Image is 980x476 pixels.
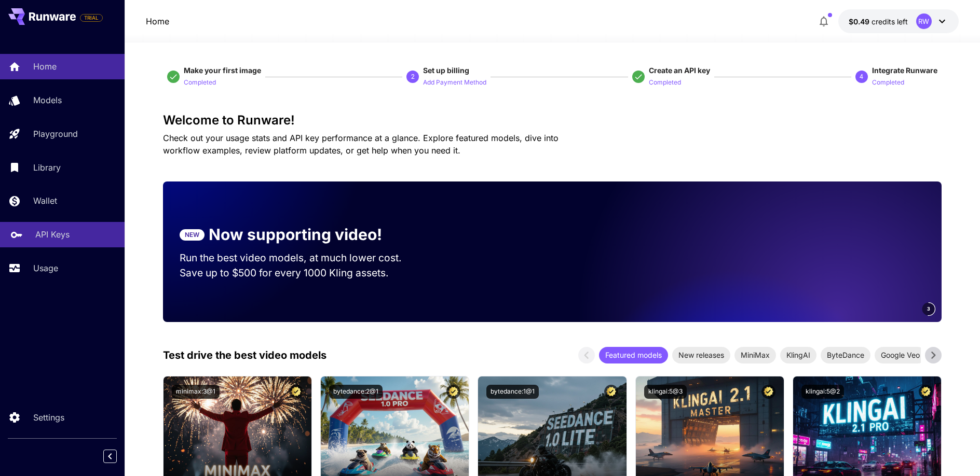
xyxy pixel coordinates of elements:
span: Add your payment card to enable full platform functionality. [80,11,103,24]
p: NEW [185,230,199,240]
p: Playground [33,128,78,140]
span: credits left [872,17,908,26]
span: KlingAI [780,349,816,360]
button: Completed [649,76,681,88]
div: RW [916,13,932,29]
button: Certified Model – Vetted for best performance and includes a commercial license. [289,385,303,399]
button: Certified Model – Vetted for best performance and includes a commercial license. [919,385,933,399]
button: Completed [184,76,216,88]
p: Usage [33,262,58,274]
span: New releases [672,349,730,360]
div: Google Veo [875,347,926,363]
p: Home [33,60,57,73]
p: Completed [649,78,681,88]
button: bytedance:1@1 [486,385,539,399]
span: 3 [927,305,930,313]
p: API Keys [35,228,70,241]
span: Create an API key [649,66,710,75]
button: klingai:5@3 [644,385,687,399]
button: $0.4943RW [838,9,959,33]
span: $0.49 [849,17,872,26]
span: TRIAL [80,14,102,22]
p: Wallet [33,194,57,207]
p: 2 [411,72,415,81]
p: Completed [184,78,216,88]
button: Collapse sidebar [103,450,117,463]
button: klingai:5@2 [801,385,844,399]
p: Settings [33,411,64,424]
button: bytedance:2@1 [329,385,383,399]
span: Make your first image [184,66,261,75]
p: Completed [872,78,904,88]
p: Models [33,94,62,106]
span: ByteDance [821,349,870,360]
button: Certified Model – Vetted for best performance and includes a commercial license. [604,385,618,399]
button: Certified Model – Vetted for best performance and includes a commercial license. [761,385,775,399]
p: Add Payment Method [423,78,486,88]
button: Completed [872,76,904,88]
button: minimax:3@1 [172,385,220,399]
p: Save up to $500 for every 1000 Kling assets. [180,265,421,281]
nav: breadcrumb [146,15,169,27]
span: MiniMax [734,349,776,360]
span: Integrate Runware [872,66,937,75]
p: Library [33,161,61,174]
div: KlingAI [780,347,816,363]
button: Certified Model – Vetted for best performance and includes a commercial license. [446,385,460,399]
div: MiniMax [734,347,776,363]
span: Check out your usage stats and API key performance at a glance. Explore featured models, dive int... [163,133,559,156]
span: Set up billing [423,66,469,75]
div: ByteDance [821,347,870,363]
div: Collapse sidebar [111,447,125,466]
div: New releases [672,347,730,363]
div: Featured models [599,347,668,363]
button: Add Payment Method [423,76,486,88]
p: Now supporting video! [209,223,382,246]
span: Google Veo [875,349,926,360]
p: Test drive the best video models [163,347,326,363]
p: Run the best video models, at much lower cost. [180,250,421,265]
div: $0.4943 [849,16,908,27]
a: Home [146,15,169,27]
p: 4 [860,72,863,81]
h3: Welcome to Runware! [163,113,942,128]
span: Featured models [599,349,668,360]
